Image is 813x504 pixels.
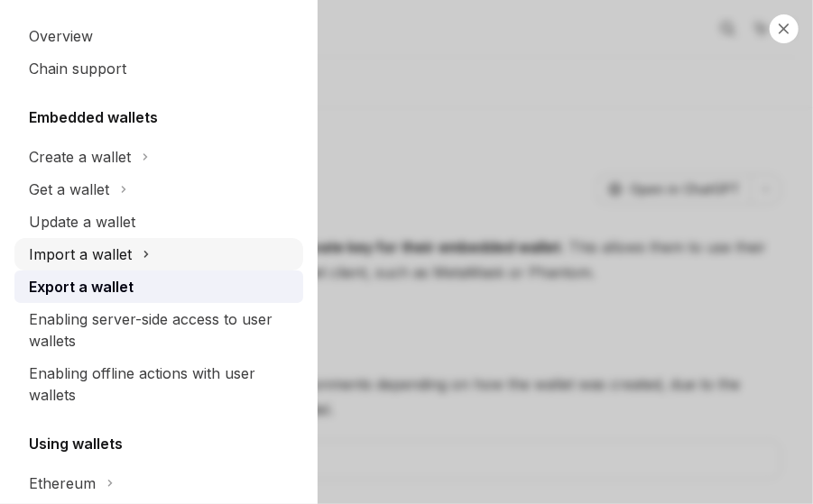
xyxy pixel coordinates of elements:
div: Ethereum [29,472,96,494]
div: Get a wallet [29,179,109,200]
div: Chain support [29,58,126,79]
a: Overview [14,20,303,52]
div: Create a wallet [29,146,131,168]
div: Overview [29,25,93,47]
div: Enabling offline actions with user wallets [29,362,292,406]
a: Chain support [14,52,303,85]
a: Enabling offline actions with user wallets [14,357,303,411]
div: Update a wallet [29,211,135,233]
a: Export a wallet [14,270,303,303]
h5: Using wallets [29,433,123,454]
div: Export a wallet [29,276,134,298]
div: Enabling server-side access to user wallets [29,308,292,352]
a: Enabling server-side access to user wallets [14,303,303,357]
a: Update a wallet [14,206,303,238]
h5: Embedded wallets [29,106,158,128]
div: Import a wallet [29,243,132,265]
